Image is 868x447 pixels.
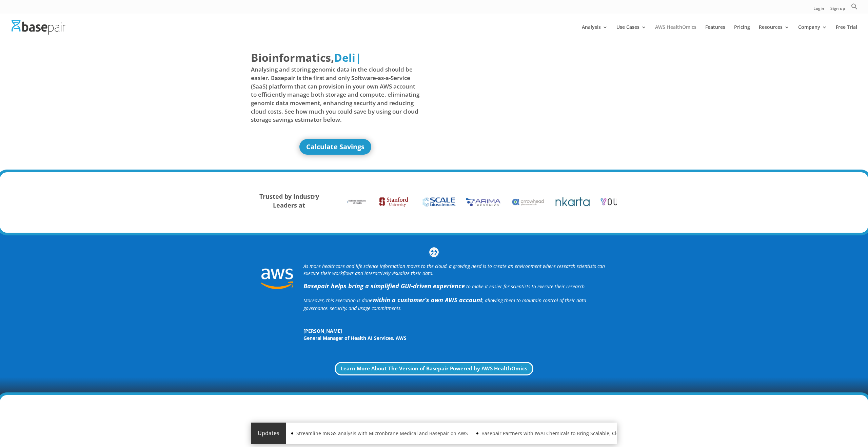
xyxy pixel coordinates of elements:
[396,335,407,341] span: AWS
[335,362,533,376] a: Learn More About The Version of Basepair Powered by AWS HealthOmics
[759,25,789,41] a: Resources
[830,6,845,14] a: Sign up
[616,25,646,41] a: Use Cases
[303,335,393,341] span: General Manager of Health AI Services
[303,263,605,276] i: As more healthcare and life science information moves to the cloud, a growing need is to create a...
[439,50,608,145] iframe: Basepair - NGS Analysis Simplified
[303,282,465,290] strong: Basepair helps bring a simplified GUI-driven experience
[582,25,608,41] a: Analysis
[851,3,858,10] svg: Search
[251,423,286,444] div: Updates
[303,297,586,311] span: Moreover, this execution is done , allowing them to maintain control of their data governance, se...
[334,50,355,65] span: Deli
[251,65,420,124] span: Analysing and storing genomic data in the cloud should be easier. Basepair is the first and only ...
[251,50,334,65] span: Bioinformatics,
[836,25,857,41] a: Free Trial
[655,25,696,41] a: AWS HealthOmics
[813,6,824,14] a: Login
[734,25,750,41] a: Pricing
[12,20,65,34] img: Basepair
[299,139,371,155] a: Calculate Savings
[372,296,482,304] b: within a customer’s own AWS account
[705,25,725,41] a: Features
[303,327,607,334] span: [PERSON_NAME]
[466,283,586,290] span: to make it easier for scientists to execute their research.
[393,335,394,341] span: ,
[259,192,319,209] strong: Trusted by Industry Leaders at
[798,25,827,41] a: Company
[355,50,361,65] span: |
[851,3,858,14] a: Search Icon Link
